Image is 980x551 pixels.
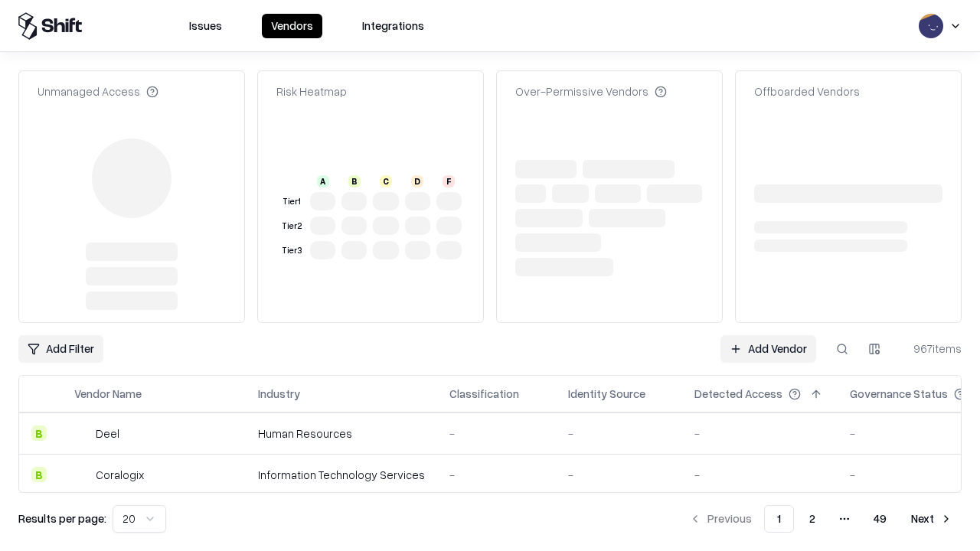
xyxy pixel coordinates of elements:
nav: pagination [680,505,962,533]
div: - [449,425,544,442]
div: B [31,425,47,441]
div: Vendor Name [74,386,142,402]
div: A [317,175,329,187]
div: Detected Access [694,386,782,402]
div: Risk Heatmap [276,83,347,99]
div: Information Technology Services [258,467,425,483]
div: - [568,467,670,483]
div: 967 items [900,341,962,357]
div: Unmanaged Access [38,83,158,99]
div: Identity Source [568,386,645,402]
div: - [568,425,670,442]
div: C [380,175,392,187]
div: Human Resources [258,425,425,442]
button: Vendors [262,14,322,38]
img: Deel [74,425,90,441]
div: B [31,467,47,482]
button: 2 [797,505,828,533]
div: Tier 2 [279,220,304,233]
div: Coralogix [96,467,144,483]
div: Tier 3 [279,244,304,257]
div: Deel [96,425,119,442]
button: 49 [861,505,899,533]
div: Tier 1 [279,195,304,208]
button: Add Filter [18,335,103,363]
div: - [694,425,825,442]
img: Coralogix [74,467,90,482]
div: B [348,175,361,187]
div: Offboarded Vendors [754,83,860,99]
button: Next [902,505,962,533]
div: Governance Status [850,386,948,402]
p: Results per page: [18,510,106,527]
div: - [449,467,544,483]
div: D [411,175,423,187]
button: Integrations [353,14,433,38]
div: Industry [258,386,300,402]
div: - [694,467,825,483]
div: Classification [449,386,519,402]
div: F [443,175,455,187]
div: Over-Permissive Vendors [515,83,667,99]
button: 1 [764,505,794,533]
button: Issues [180,14,231,38]
a: Add Vendor [720,335,816,363]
